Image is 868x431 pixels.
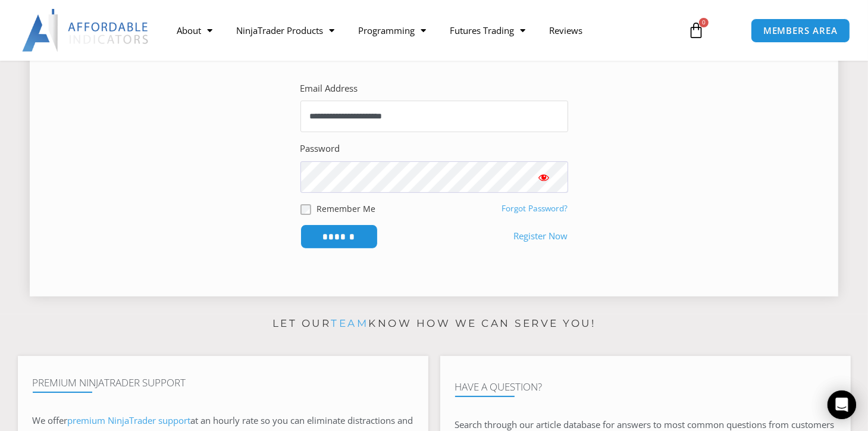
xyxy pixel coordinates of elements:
[18,314,851,333] p: Let our know how we can serve you!
[751,18,850,43] a: MEMBERS AREA
[22,9,150,52] img: LogoAI | Affordable Indicators – NinjaTrader
[438,17,537,44] a: Futures Trading
[537,17,594,44] a: Reviews
[670,13,722,48] a: 0
[331,317,368,329] a: team
[68,414,191,426] a: premium NinjaTrader support
[224,17,346,44] a: NinjaTrader Products
[300,140,340,157] label: Password
[502,203,568,214] a: Forgot Password?
[33,377,413,389] h4: Premium NinjaTrader Support
[455,381,836,393] h4: Have A Question?
[346,17,438,44] a: Programming
[165,17,224,44] a: About
[317,202,376,215] label: Remember Me
[828,391,856,419] div: Open Intercom Messenger
[165,17,677,44] nav: Menu
[521,161,568,193] button: Show password
[699,18,709,27] span: 0
[763,26,838,35] span: MEMBERS AREA
[300,80,358,97] label: Email Address
[33,414,68,426] span: We offer
[514,228,568,245] a: Register Now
